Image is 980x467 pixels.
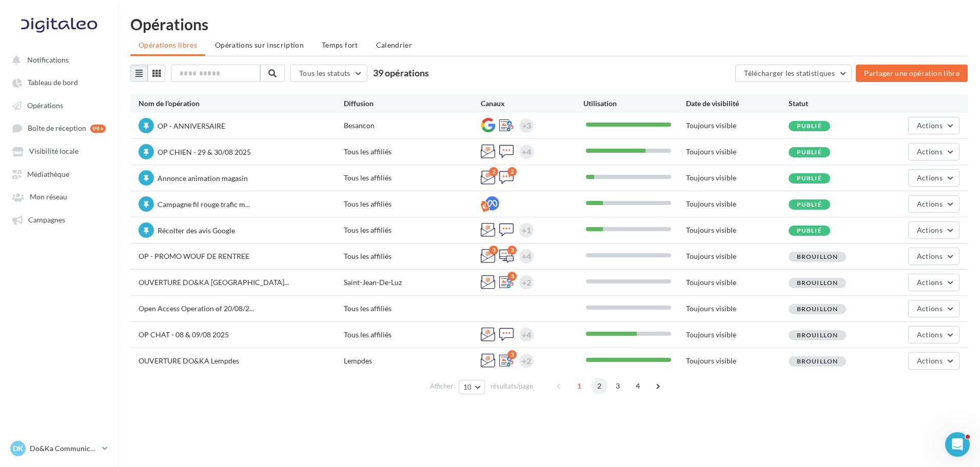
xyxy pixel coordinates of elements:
button: Actions [908,300,959,317]
span: Publié [797,122,822,130]
span: Actions [917,330,943,339]
div: Utilisation [583,98,686,109]
div: Statut [789,98,891,109]
span: Publié [797,148,822,156]
div: 3 [507,246,517,255]
div: Toujours visible [686,330,789,340]
div: Toujours visible [686,120,789,131]
span: Open Access Operation of 20/08/2... [139,304,254,313]
span: Actions [917,199,943,208]
span: 2 [591,378,607,394]
div: Tous les affiliés [344,330,481,340]
button: Actions [908,195,959,213]
a: DK Do&Ka Communication [8,439,110,458]
div: 3 [489,246,498,255]
div: Canaux [481,98,583,109]
div: Toujours visible [686,225,789,235]
div: Toujours visible [686,199,789,209]
span: Tableau de bord [28,78,78,87]
span: 39 opérations [373,67,429,78]
div: Tous les affiliés [344,225,481,235]
span: OP CHIEN - 29 & 30/08 2025 [158,148,251,156]
span: Temps fort [322,40,358,49]
div: Toujours visible [686,303,789,314]
span: Opérations sur inscription [215,40,304,49]
div: Diffusion [344,98,481,109]
div: Toujours visible [686,356,789,366]
button: Actions [908,221,959,239]
div: Nom de l'opération [139,98,344,109]
span: Visibilité locale [29,147,79,156]
div: Toujours visible [686,251,789,261]
div: Date de visibilité [686,98,789,109]
div: +1 [522,223,531,237]
span: Actions [917,226,943,234]
div: Opérations [130,16,968,32]
span: Calendrier [376,40,413,49]
div: Besancon [344,120,481,131]
div: 3 [507,350,517,359]
span: Actions [917,252,943,260]
button: Actions [908,117,959,134]
span: OUVERTURE DO&KA Lempdes [139,356,239,365]
div: Tous les affiliés [344,303,481,314]
div: Toujours visible [686,147,789,157]
span: Notifications [27,55,69,64]
a: Mon réseau [6,187,112,206]
button: Actions [908,169,959,187]
button: Partager une opération libre [856,65,968,82]
span: Publié [797,227,822,234]
div: +3 [522,118,531,133]
span: DK [13,443,23,454]
button: Actions [908,326,959,343]
button: Actions [908,248,959,265]
span: Actions [917,121,943,130]
div: +4 [522,328,531,342]
div: Toujours visible [686,173,789,183]
span: 4 [630,378,646,394]
span: Brouillon [797,279,838,287]
button: Tous les statuts [290,65,367,82]
span: résultats/page [491,381,533,391]
span: Publié [797,200,822,208]
span: Brouillon [797,305,838,313]
button: Télécharger les statistiques [735,65,852,82]
span: Mon réseau [30,193,67,201]
span: 10 [463,383,472,391]
a: Boîte de réception 99+ [6,118,112,137]
div: Tous les affiliés [344,173,481,183]
button: Actions [908,143,959,160]
span: 3 [610,378,626,394]
span: Actions [917,278,943,287]
div: 2 [507,167,517,176]
div: 3 [507,272,517,281]
button: 10 [459,380,485,394]
span: Actions [917,173,943,182]
div: 99+ [90,125,106,133]
a: Médiathèque [6,165,112,183]
span: Actions [917,356,943,365]
div: Tous les affiliés [344,147,481,157]
span: Tous les statuts [299,69,350,77]
div: Toujours visible [686,277,789,288]
span: Télécharger les statistiques [744,69,835,77]
span: Médiathèque [27,170,69,178]
div: +2 [522,275,531,290]
button: Actions [908,274,959,291]
span: Boîte de réception [28,124,86,133]
span: Actions [917,304,943,313]
span: OP CHAT - 08 & 09/08 2025 [139,330,229,339]
span: Opérations [27,101,63,110]
span: Récolter des avis Google [158,226,235,235]
a: Opérations [6,96,112,114]
span: Actions [917,147,943,156]
button: Notifications [6,50,108,69]
a: Visibilité locale [6,141,112,160]
span: Annonce animation magasin [158,174,248,182]
button: Actions [908,352,959,370]
a: Campagnes [6,210,112,229]
div: Saint-Jean-De-Luz [344,277,481,288]
span: Brouillon [797,357,838,365]
p: Do&Ka Communication [30,443,98,454]
div: Tous les affiliés [344,199,481,209]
